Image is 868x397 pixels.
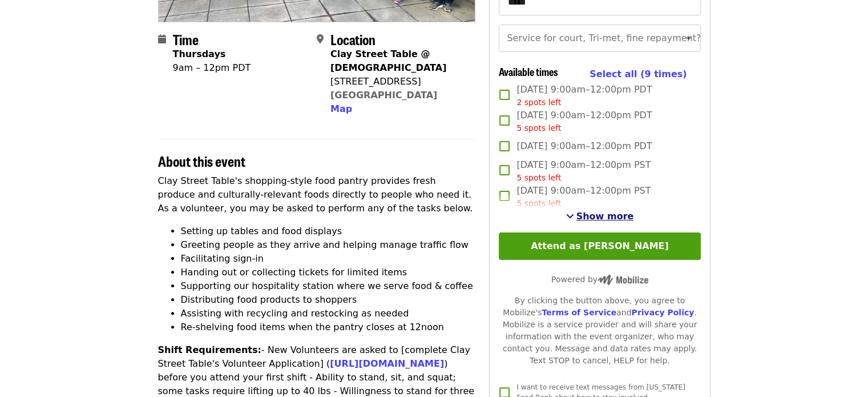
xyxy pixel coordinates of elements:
[542,308,616,317] a: Terms of Service
[576,211,634,222] span: Show more
[330,103,352,114] span: Map
[516,98,561,107] span: 2 spots left
[181,238,476,252] li: Greeting people as they arrive and helping manage traffic flow
[499,232,700,260] button: Attend as [PERSON_NAME]
[631,308,694,317] a: Privacy Policy
[516,173,561,182] span: 5 spots left
[516,83,652,109] span: [DATE] 9:00am–12:00pm PDT
[158,344,261,355] strong: Shift Requirements:
[181,320,476,334] li: Re-shelving food items when the pantry closes at 12noon
[330,358,444,369] a: [URL][DOMAIN_NAME]
[499,295,700,367] div: By clicking the button above, you agree to Mobilize's and . Mobilize is a service provider and wi...
[158,34,166,45] i: calendar icon
[516,109,652,134] span: [DATE] 9:00am–12:00pm PDT
[181,293,476,307] li: Distributing food products to shoppers
[181,252,476,266] li: Facilitating sign-in
[516,123,561,133] span: 5 spots left
[597,275,648,285] img: Powered by Mobilize
[516,139,652,153] span: [DATE] 9:00am–12:00pm PDT
[317,34,324,45] i: map-marker-alt icon
[516,199,561,208] span: 5 spots left
[681,30,697,46] button: Open
[158,174,476,215] p: Clay Street Table's shopping-style food pantry provides fresh produce and culturally-relevant foo...
[330,49,446,73] strong: Clay Street Table @ [DEMOGRAPHIC_DATA]
[181,279,476,293] li: Supporting our hospitality station where we serve food & coffee
[590,69,687,79] span: Select all (9 times)
[516,184,651,210] span: [DATE] 9:00am–12:00pm PST
[158,151,245,171] span: About this event
[551,275,648,284] span: Powered by
[181,307,476,320] li: Assisting with recycling and restocking as needed
[173,29,199,49] span: Time
[566,210,634,223] button: See more timeslots
[173,49,226,59] strong: Thursdays
[330,29,376,49] span: Location
[181,266,476,279] li: Handing out or collecting tickets for limited items
[499,64,558,79] span: Available times
[516,158,651,184] span: [DATE] 9:00am–12:00pm PST
[173,61,251,75] div: 9am – 12pm PDT
[181,224,476,238] li: Setting up tables and food displays
[330,90,437,101] a: [GEOGRAPHIC_DATA]
[330,75,466,89] div: [STREET_ADDRESS]
[330,102,352,116] button: Map
[590,66,687,83] button: Select all (9 times)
